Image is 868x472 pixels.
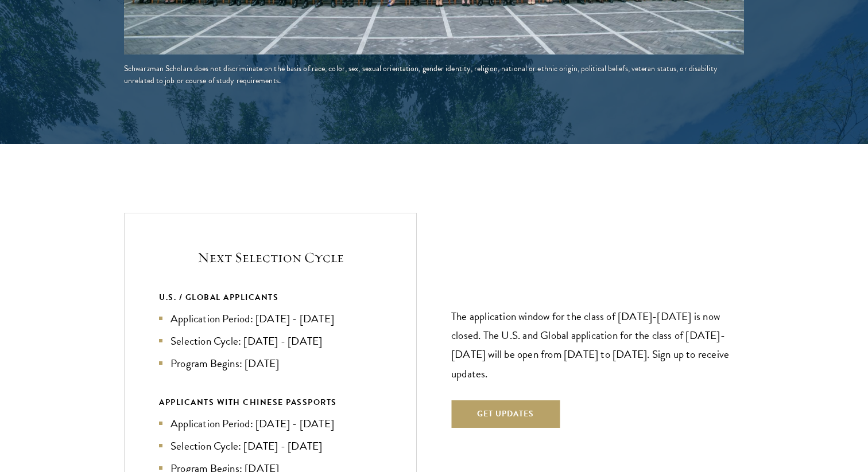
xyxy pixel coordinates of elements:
li: Application Period: [DATE] - [DATE] [159,415,382,432]
li: Application Period: [DATE] - [DATE] [159,310,382,327]
li: Program Begins: [DATE] [159,355,382,372]
li: Selection Cycle: [DATE] - [DATE] [159,438,382,454]
div: APPLICANTS WITH CHINESE PASSPORTS [159,395,382,409]
button: Get Updates [451,400,560,428]
div: Schwarzman Scholars does not discriminate on the basis of race, color, sex, sexual orientation, g... [124,63,744,87]
div: U.S. / GLOBAL APPLICANTS [159,290,382,305]
h5: Next Selection Cycle [159,248,382,267]
li: Selection Cycle: [DATE] - [DATE] [159,333,382,349]
p: The application window for the class of [DATE]-[DATE] is now closed. The U.S. and Global applicat... [451,307,744,383]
